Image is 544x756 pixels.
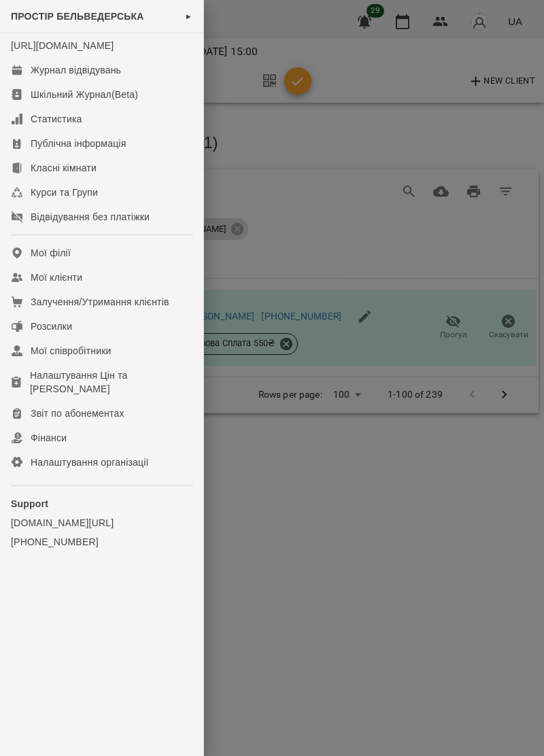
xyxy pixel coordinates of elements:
div: Мої клієнти [31,271,82,284]
div: Налаштування організації [31,456,149,469]
a: [PHONE_NUMBER] [11,535,192,549]
div: Публічна інформація [31,137,126,150]
p: Support [11,497,192,511]
span: ► [185,11,192,22]
div: Мої співробітники [31,344,112,358]
div: Розсилки [31,320,72,333]
div: Звіт по абонементах [31,407,124,420]
div: Статистика [31,112,82,126]
div: Журнал відвідувань [31,63,121,77]
div: Класні кімнати [31,161,97,175]
a: [URL][DOMAIN_NAME] [11,40,114,51]
a: [DOMAIN_NAME][URL] [11,516,192,530]
div: Фінанси [31,431,67,445]
div: Залучення/Утримання клієнтів [31,295,169,309]
div: Налаштування Цін та [PERSON_NAME] [30,368,192,396]
div: Курси та Групи [31,186,98,199]
div: Відвідування без платіжки [31,210,150,224]
div: Шкільний Журнал(Beta) [31,88,138,101]
span: ПРОСТІР БЕЛЬВЕДЕРСЬКА [11,11,144,22]
div: Мої філії [31,246,71,260]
